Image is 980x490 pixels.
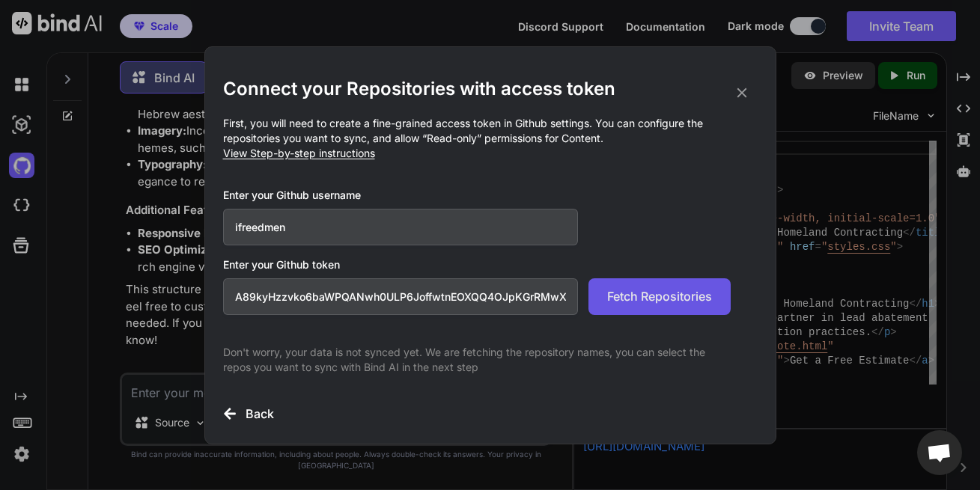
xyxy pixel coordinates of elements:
span: View Step-by-step instructions [223,147,375,159]
h3: Back [246,405,274,423]
h3: Enter your Github username [223,188,731,203]
input: Github Token [223,278,579,315]
p: Don't worry, your data is not synced yet. We are fetching the repository names, you can select th... [223,345,731,375]
button: Fetch Repositories [588,278,731,315]
input: Github Username [223,209,579,245]
h2: Connect your Repositories with access token [223,77,758,101]
span: Fetch Repositories [607,287,712,305]
p: First, you will need to create a fine-grained access token in Github settings. You can configure ... [223,116,758,161]
div: Open chat [917,430,962,475]
h3: Enter your Github token [223,257,758,272]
